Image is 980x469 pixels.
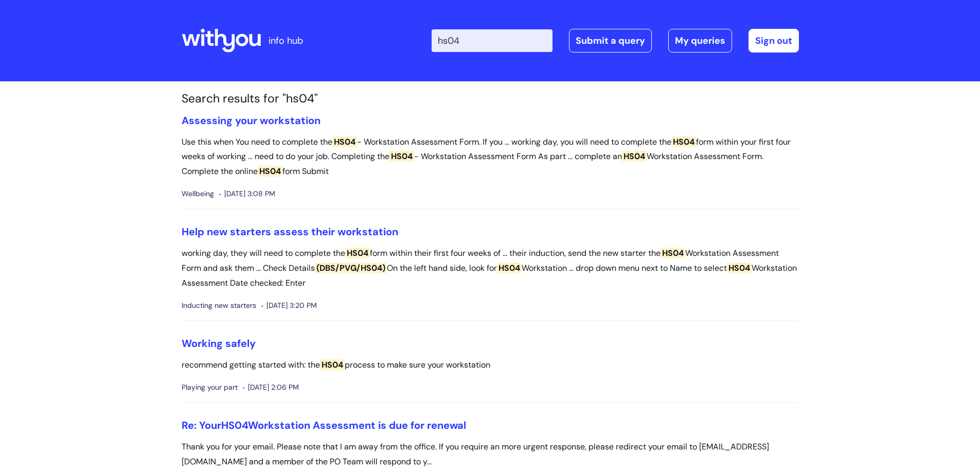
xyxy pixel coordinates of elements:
[315,263,387,273] span: (DBS/PVG/HS04)
[569,29,652,53] a: Submit a query
[269,32,303,49] p: info hub
[182,419,466,432] a: Re: YourHS04Workstation Assessment is due for renewal
[182,246,799,290] p: working day, they will need to complete the form within their first four weeks of ... their induc...
[432,29,553,52] input: Search
[258,166,282,177] span: HS04
[261,299,317,312] span: [DATE] 3:20 PM
[497,263,522,273] span: HS04
[668,29,732,53] a: My queries
[182,358,799,373] p: recommend getting started with: the process to make sure your workstation
[182,92,799,106] h1: Search results for "hs04"
[671,136,696,147] span: HS04
[182,299,256,312] span: Inducting new starters
[182,225,398,238] a: Help new starters assess their workstation
[727,263,752,273] span: HS04
[182,135,799,179] p: Use this when You need to complete the - Workstation Assessment Form. If you ... working day, you...
[622,151,647,162] span: HS04
[320,359,345,370] span: HS04
[182,114,320,127] a: Assessing your workstation
[661,248,685,258] span: HS04
[221,419,248,432] span: HS04
[219,187,275,200] span: [DATE] 3:08 PM
[182,337,256,350] a: Working safely
[749,29,799,53] a: Sign out
[182,187,214,200] span: Wellbeing
[345,248,370,258] span: HS04
[389,151,414,162] span: HS04
[243,381,299,394] span: [DATE] 2:06 PM
[332,136,357,147] span: HS04
[182,381,238,394] span: Playing your part
[432,29,799,53] div: | -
